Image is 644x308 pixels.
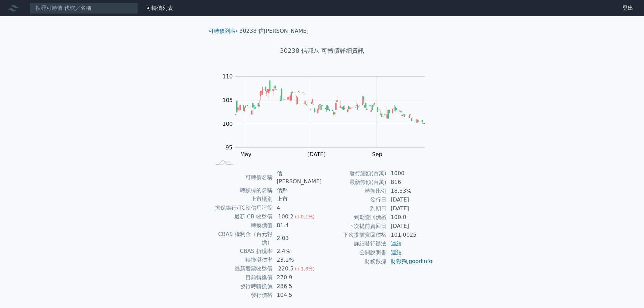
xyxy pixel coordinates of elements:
td: 1000 [387,169,433,178]
td: 286.5 [273,282,322,291]
td: 轉換價值 [211,221,273,230]
td: 到期日 [322,204,387,213]
tspan: May [240,151,252,158]
td: [DATE] [387,222,433,231]
td: 轉換溢價率 [211,256,273,264]
td: 信[PERSON_NAME] [273,169,322,186]
td: [DATE] [387,195,433,204]
td: 轉換比例 [322,187,387,195]
span: (+1.8%) [295,266,314,271]
td: 公開說明書 [322,248,387,257]
span: (+0.1%) [295,214,314,219]
td: 擔保銀行/TCRI信用評等 [211,204,273,212]
td: 23.1% [273,256,322,264]
td: 270.9 [273,273,322,282]
td: [DATE] [387,204,433,213]
tspan: 105 [222,97,233,103]
td: 發行日 [322,195,387,204]
td: 下次提前賣回價格 [322,231,387,239]
td: 目前轉換價 [211,273,273,282]
td: 18.33% [387,187,433,195]
td: 100.0 [387,213,433,222]
tspan: [DATE] [307,151,326,158]
td: 104.5 [273,291,322,300]
a: 登出 [617,3,639,14]
tspan: 100 [222,121,233,127]
td: 發行價格 [211,291,273,300]
a: 連結 [391,240,402,247]
a: 財報狗 [391,258,407,264]
tspan: 95 [225,144,232,151]
div: 100.2 [277,213,295,221]
td: 發行總額(百萬) [322,169,387,178]
td: 轉換標的名稱 [211,186,273,195]
td: 到期賣回價格 [322,213,387,222]
td: 最新 CB 收盤價 [211,212,273,221]
a: goodinfo [409,258,432,264]
td: 發行時轉換價 [211,282,273,291]
h1: 30238 信邦八 可轉債詳細資訊 [203,46,441,55]
td: , [387,257,433,266]
td: 上市櫃別 [211,195,273,204]
li: › [209,27,238,35]
div: 220.5 [277,265,295,273]
td: 上市 [273,195,322,204]
a: 可轉債列表 [209,28,236,34]
a: 連結 [391,249,402,256]
td: 2.4% [273,247,322,256]
tspan: 110 [222,73,233,80]
td: 2.03 [273,230,322,247]
g: Chart [219,73,435,158]
td: 816 [387,178,433,187]
td: 下次提前賣回日 [322,222,387,231]
a: 可轉債列表 [146,5,173,11]
input: 搜尋可轉債 代號／名稱 [30,2,138,14]
td: CBAS 權利金（百元報價） [211,230,273,247]
td: 詳細發行辦法 [322,239,387,248]
td: 最新股票收盤價 [211,264,273,273]
td: CBAS 折現率 [211,247,273,256]
tspan: Sep [372,151,382,158]
td: 4 [273,204,322,212]
td: 財務數據 [322,257,387,266]
td: 信邦 [273,186,322,195]
td: 最新餘額(百萬) [322,178,387,187]
td: 可轉債名稱 [211,169,273,186]
td: 81.4 [273,221,322,230]
td: 101.0025 [387,231,433,239]
li: 30238 信[PERSON_NAME] [239,27,309,35]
